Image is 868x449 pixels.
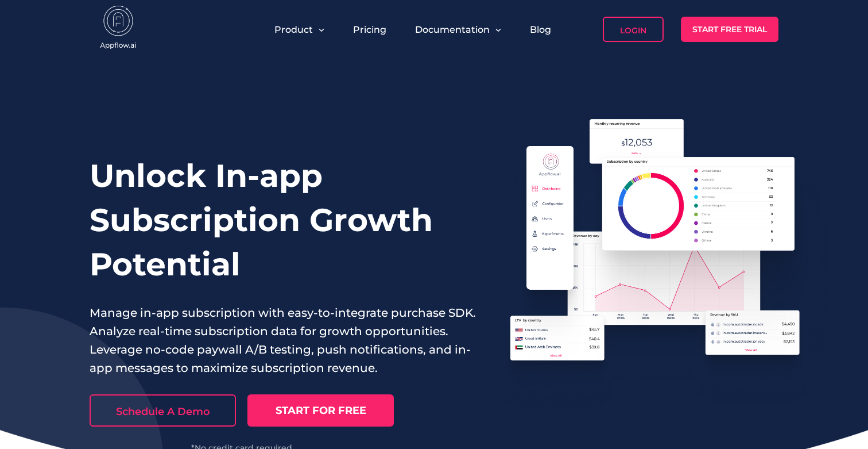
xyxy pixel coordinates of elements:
[90,304,476,377] p: Manage in-app subscription with easy-to-integrate purchase SDK. Analyze real-time subscription da...
[90,394,236,427] a: Schedule A Demo
[603,17,664,42] a: Login
[353,24,386,35] a: Pricing
[681,17,778,42] a: Start Free Trial
[274,24,313,35] span: Product
[274,24,324,35] button: Product
[90,6,147,52] img: appflow.ai-logo
[415,24,501,35] button: Documentation
[530,24,551,35] a: Blog
[415,24,490,35] span: Documentation
[247,394,394,427] a: START FOR FREE
[90,153,476,286] h1: Unlock In-app Subscription Growth Potential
